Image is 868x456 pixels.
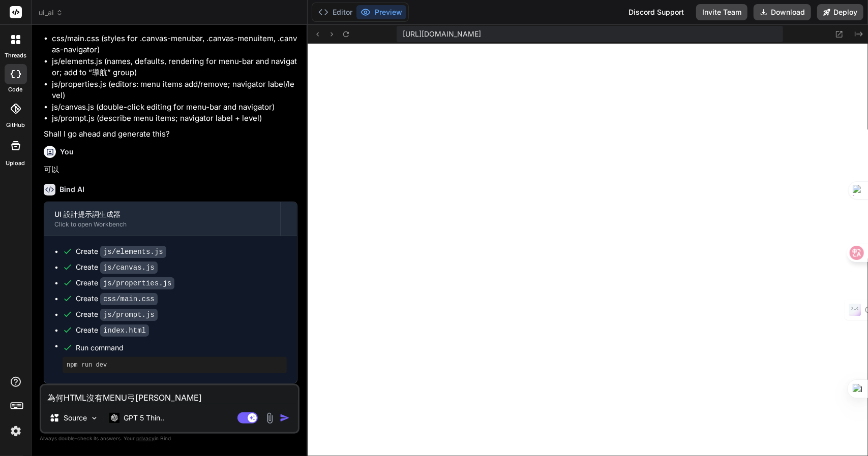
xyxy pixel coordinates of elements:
[6,159,25,168] label: Upload
[76,278,174,288] div: Create
[90,414,99,422] img: Pick Models
[59,184,84,194] h6: Bind AI
[100,277,174,289] code: js/properties.js
[696,4,747,20] button: Invite Team
[817,4,863,20] button: Deploy
[64,413,87,423] p: Source
[76,294,158,304] div: Create
[40,434,300,443] p: Always double-check its answers. Your in Bind
[44,202,280,236] button: UI 設計提示詞生成器Click to open Workbench
[76,343,287,353] span: Run command
[39,8,63,18] span: ui_ai
[54,209,270,219] div: UI 設計提示詞生成器
[5,51,26,60] label: threads
[52,102,297,113] li: js/canvas.js (double-click editing for menu-bar and navigator)
[6,121,25,129] label: GitHub
[100,309,158,321] code: js/prompt.js
[44,128,297,140] p: Shall I go ahead and generate this?
[76,309,158,320] div: Create
[100,246,166,258] code: js/elements.js
[109,413,119,422] img: GPT 5 Thinking High
[52,113,297,124] li: js/prompt.js (describe menu items; navigator label + level)
[41,385,298,404] textarea: 為何HTML沒有MENU弓
[100,293,158,305] code: css/main.css
[136,435,155,441] span: privacy
[52,56,297,79] li: js/elements.js (names, defaults, rendering for menu-bar and navigator; add to “導航” group)
[264,412,276,424] img: attachment
[60,147,74,157] h6: You
[308,44,868,456] iframe: Preview
[54,220,270,229] div: Click to open Workbench
[76,262,158,273] div: Create
[44,164,297,176] p: 可以
[100,262,158,274] code: js/canvas.js
[9,85,23,94] label: code
[403,29,481,39] span: [URL][DOMAIN_NAME]
[52,33,297,56] li: css/main.css (styles for .canvas-menubar, .canvas-menuitem, .canvas-navigator)
[356,5,406,19] button: Preview
[754,4,811,20] button: Download
[280,413,290,423] img: icon
[100,324,149,337] code: index.html
[52,79,297,102] li: js/properties.js (editors: menu items add/remove; navigator label/level)
[67,361,283,369] pre: npm run dev
[124,413,164,423] p: GPT 5 Thin..
[7,422,24,440] img: settings
[76,246,166,257] div: Create
[622,4,690,20] div: Discord Support
[76,325,149,336] div: Create
[314,5,356,19] button: Editor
